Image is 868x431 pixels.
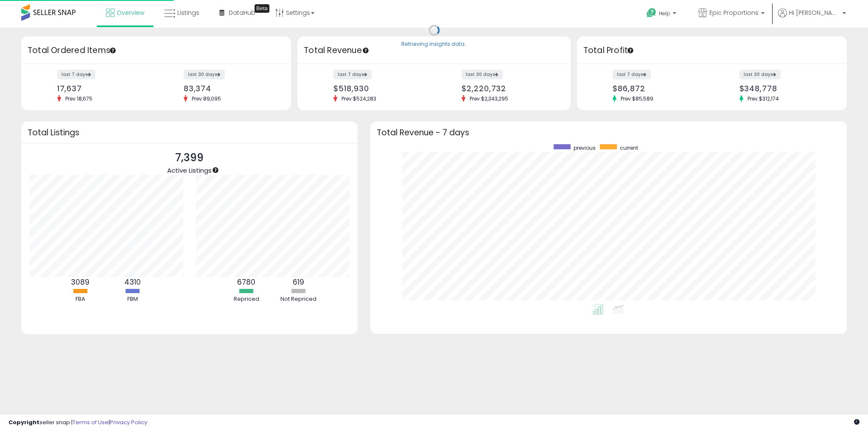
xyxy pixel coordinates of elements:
[177,8,199,17] span: Listings
[124,277,141,287] b: 4310
[646,8,657,18] i: Get Help
[709,8,759,17] span: Epic Proportions
[109,47,117,54] div: Tooltip anchor
[188,95,225,102] span: Prev: 89,095
[613,70,651,79] label: last 7 days
[583,45,840,56] h3: Total Profit
[57,70,95,79] label: last 7 days
[739,70,781,79] label: last 30 days
[620,144,638,151] span: current
[304,45,564,56] h3: Total Revenue
[55,295,106,303] div: FBA
[789,8,840,17] span: Hi [PERSON_NAME]
[273,295,324,303] div: Not Repriced
[237,277,255,287] b: 6780
[184,84,276,93] div: 83,374
[401,41,467,48] div: Retrieving insights data..
[613,84,705,93] div: $86,872
[377,129,840,136] h3: Total Revenue - 7 days
[659,10,670,17] span: Help
[743,95,783,102] span: Prev: $312,174
[221,295,272,303] div: Repriced
[167,166,212,175] span: Active Listings
[293,277,304,287] b: 619
[167,150,212,166] p: 7,399
[184,70,225,79] label: last 30 days
[212,166,219,174] div: Tooltip anchor
[333,84,428,93] div: $518,930
[362,47,370,54] div: Tooltip anchor
[255,4,269,13] div: Tooltip anchor
[333,70,372,79] label: last 7 days
[739,84,832,93] div: $348,778
[57,84,150,93] div: 17,637
[71,277,90,287] b: 3089
[465,95,512,102] span: Prev: $2,343,295
[229,8,255,17] span: DataHub
[616,95,658,102] span: Prev: $85,589
[28,45,285,56] h3: Total Ordered Items
[28,129,351,136] h3: Total Listings
[337,95,381,102] span: Prev: $524,283
[117,8,144,17] span: Overview
[627,47,634,54] div: Tooltip anchor
[778,8,846,28] a: Hi [PERSON_NAME]
[61,95,97,102] span: Prev: 18,675
[462,84,556,93] div: $2,220,732
[462,70,503,79] label: last 30 days
[107,295,158,303] div: FBM
[640,1,685,28] a: Help
[574,144,596,151] span: previous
